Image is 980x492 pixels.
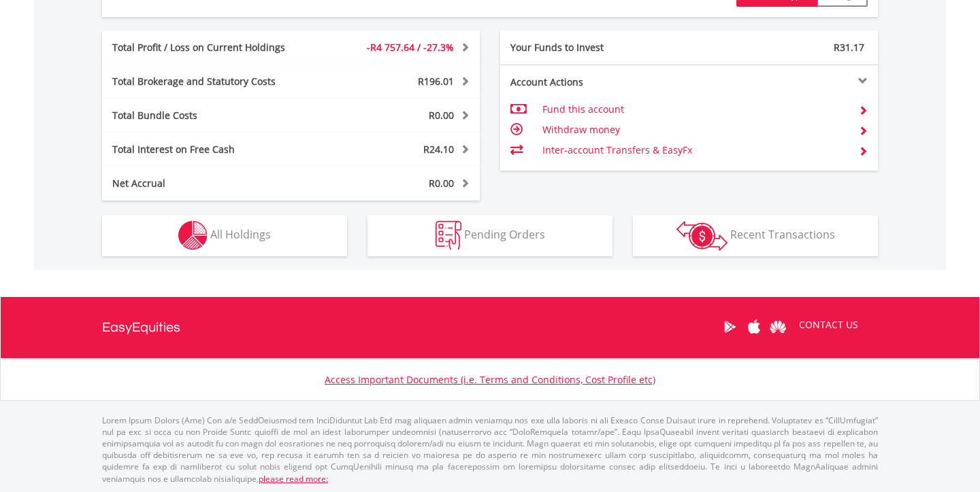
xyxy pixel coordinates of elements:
td: Withdraw money [542,120,848,140]
div: Net Accrual [102,177,323,190]
td: Inter-account Transfers & EasyFx [542,140,848,160]
a: EasyEquities [102,297,180,358]
button: All Holdings [102,215,347,256]
a: Huawei [766,306,789,348]
span: R31.17 [834,41,864,54]
span: -R4 757.64 / -27.3% [367,41,454,54]
img: pending_instructions-wht.png [436,221,461,250]
td: Fund this account [542,99,848,120]
p: Lorem Ipsum Dolors (Ame) Con a/e SeddOeiusmod tem InciDiduntut Lab Etd mag aliquaen admin veniamq... [102,415,878,485]
img: transactions-zar-wht.png [676,221,728,251]
span: Pending Orders [464,227,545,242]
div: Total Profit / Loss on Current Holdings [102,41,323,54]
span: All Holdings [210,227,271,242]
div: Total Brokerage and Statutory Costs [102,75,323,88]
span: Recent Transactions [730,227,835,242]
a: Google Play [718,306,742,348]
span: R0.00 [429,109,454,122]
div: Your Funds to Invest [500,41,689,54]
a: Apple [742,306,766,348]
img: holdings-wht.png [178,221,208,250]
span: R0.00 [429,177,454,190]
span: R196.01 [418,75,454,88]
a: CONTACT US [789,306,868,344]
span: R24.10 [423,143,454,156]
button: Recent Transactions [633,215,878,256]
div: Total Interest on Free Cash [102,143,323,156]
a: Access Important Documents (i.e. Terms and Conditions, Cost Profile etc) [325,373,655,386]
a: please read more: [259,473,328,485]
div: Account Actions [500,75,689,89]
button: Pending Orders [367,215,612,256]
div: Total Bundle Costs [102,109,323,122]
